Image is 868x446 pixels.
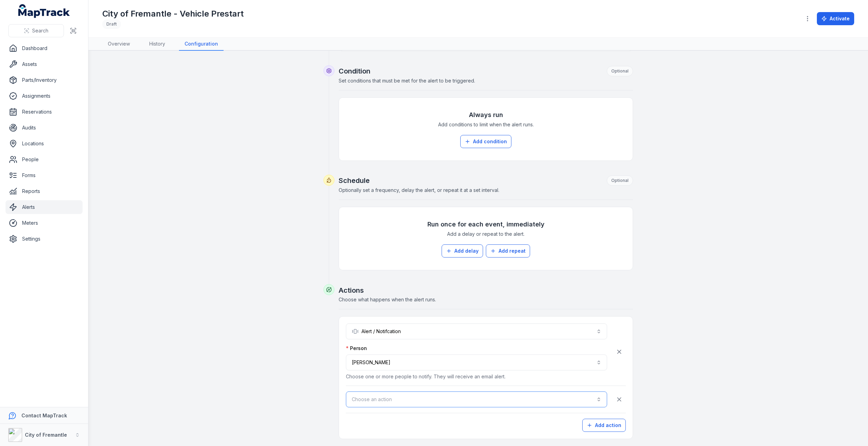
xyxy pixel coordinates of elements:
div: Optional [607,66,633,76]
button: Search [8,24,64,37]
a: Assets [6,57,83,71]
h3: Run once for each event, immediately [427,220,545,229]
a: Assignments [6,89,83,103]
a: Alerts [6,200,83,214]
h1: City of Fremantle - Vehicle Prestart [102,8,244,19]
span: Add conditions to limit when the alert runs. [438,121,534,128]
div: Optional [607,175,633,186]
a: Meters [6,216,83,230]
a: Audits [6,121,83,135]
a: Parts/Inventory [6,73,83,87]
button: Add condition [460,135,511,148]
h2: Condition [339,66,633,76]
span: Set conditions that must be met for the alert to be triggered. [339,78,475,84]
button: Add action [582,419,626,432]
span: Optionally set a frequency, delay the alert, or repeat it at a set interval. [339,187,499,193]
a: Reports [6,184,83,198]
button: Add delay [442,244,483,258]
button: Choose an action [346,391,607,407]
a: MapTrack [18,4,70,18]
a: Dashboard [6,41,83,55]
a: Settings [6,232,83,246]
div: Draft [102,19,121,29]
a: Locations [6,137,83,151]
h2: Actions [339,285,633,295]
strong: Contact MapTrack [21,413,67,418]
a: History [144,38,171,51]
strong: City of Fremantle [25,432,67,438]
button: Activate [817,12,854,25]
h3: Always run [469,110,503,120]
button: Add repeat [486,244,530,258]
a: Reservations [6,105,83,119]
button: [PERSON_NAME] [346,355,607,370]
a: Overview [102,38,135,51]
button: Alert / Notifcation [346,323,607,339]
label: Person [346,345,367,352]
h2: Schedule [339,175,633,186]
span: Add a delay or repeat to the alert. [447,231,525,237]
span: Choose what happens when the alert runs. [339,297,436,302]
p: Choose one or more people to notify. They will receive an email alert. [346,373,607,380]
a: Forms [6,168,83,182]
span: Search [32,27,48,34]
a: People [6,153,83,166]
a: Configuration [179,38,224,51]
